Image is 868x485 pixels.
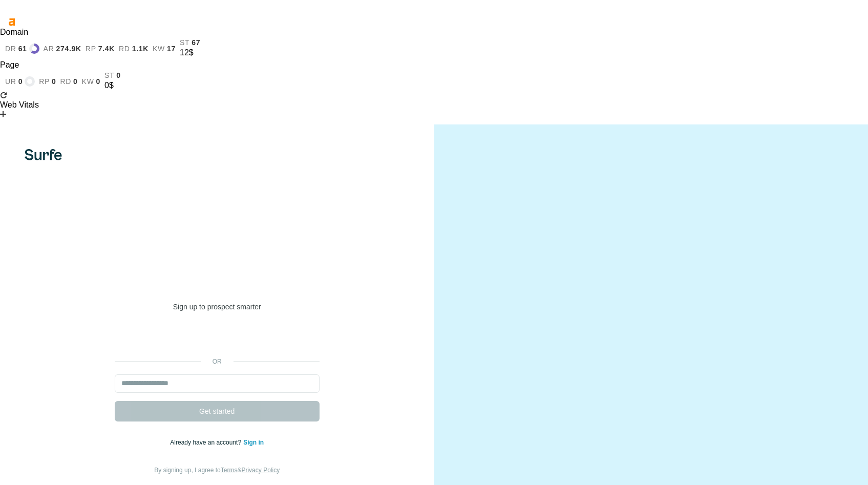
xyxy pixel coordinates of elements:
span: dr [5,45,16,53]
a: rp7.4K [86,45,115,53]
span: By signing up, I agree to & [154,467,280,474]
a: rp0 [39,77,56,86]
span: Already have an account? [170,439,243,446]
span: rp [39,77,50,86]
h1: Welcome to [GEOGRAPHIC_DATA] [115,259,320,300]
span: 0 [96,77,101,86]
a: ur0 [5,76,35,87]
span: rd [60,77,71,86]
a: ar274.9K [44,45,81,53]
span: st [104,71,114,79]
a: kw17 [153,45,176,53]
span: st [180,38,189,47]
a: Privacy Policy [241,467,280,474]
span: ur [5,77,16,86]
p: or [201,357,234,366]
div: 12$ [180,47,200,59]
span: rp [86,45,96,53]
span: rd [119,45,130,53]
a: st67 [180,38,200,47]
span: 61 [18,45,27,53]
a: Sign in [243,439,264,446]
iframe: Sign in with Google Button [110,327,325,350]
a: kw0 [82,77,100,86]
a: Terms [221,467,238,474]
span: 0 [52,77,56,86]
span: 274.9K [56,45,81,53]
img: Surfe's logo [25,149,62,160]
a: rd1.1K [119,45,149,53]
span: 0 [73,77,78,86]
div: 0$ [104,79,121,92]
span: 7.4K [98,45,115,53]
span: 67 [192,38,200,47]
a: st0 [104,71,121,79]
span: 0 [116,71,121,79]
a: rd0 [60,77,77,86]
span: 1.1K [132,45,149,53]
span: 17 [167,45,176,53]
a: dr61 [5,44,39,54]
span: ar [44,45,54,53]
span: kw [153,45,165,53]
span: kw [82,77,94,86]
span: 0 [18,77,23,86]
p: Sign up to prospect smarter [115,302,320,312]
